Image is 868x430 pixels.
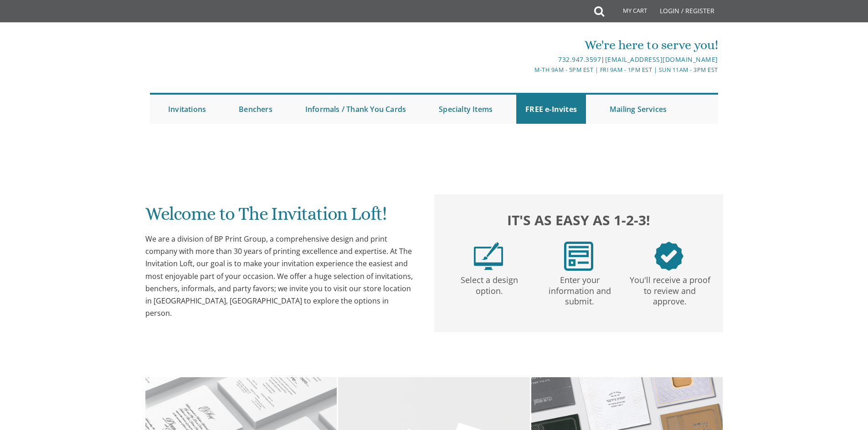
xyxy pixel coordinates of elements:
[145,233,416,319] div: We are a division of BP Print Group, a comprehensive design and print company with more than 30 y...
[159,95,215,124] a: Invitations
[654,242,683,271] img: step3.png
[446,271,533,297] p: Select a design option.
[296,95,415,124] a: Informals / Thank You Cards
[601,95,676,124] a: Mailing Services
[430,95,502,124] a: Specialty Items
[340,54,718,65] div: |
[627,271,713,307] p: You'll receive a proof to review and approve.
[516,95,586,124] a: FREE e-Invites
[564,242,593,271] img: step2.png
[536,271,623,307] p: Enter your information and submit.
[603,1,653,24] a: My Cart
[340,36,718,54] div: We're here to serve you!
[443,210,714,230] h2: It's as easy as 1-2-3!
[145,204,416,231] h1: Welcome to The Invitation Loft!
[605,55,718,64] a: [EMAIL_ADDRESS][DOMAIN_NAME]
[558,55,601,64] a: 732.947.3597
[474,242,503,271] img: step1.png
[230,95,282,124] a: Benchers
[340,65,718,75] div: M-Th 9am - 5pm EST | Fri 9am - 1pm EST | Sun 11am - 3pm EST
